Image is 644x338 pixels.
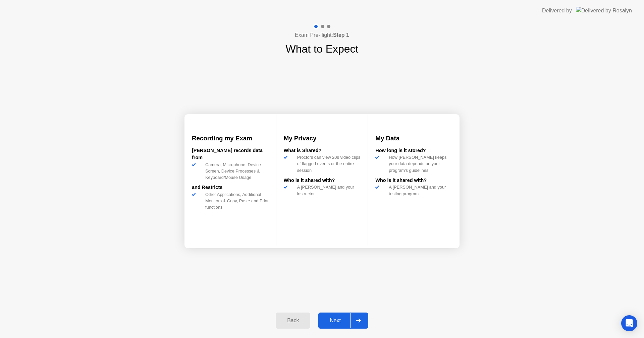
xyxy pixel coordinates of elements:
div: and Restricts [192,184,269,191]
button: Back [276,313,310,329]
div: Who is it shared with? [375,177,452,184]
h1: What to Expect [286,41,359,57]
div: Delivered by [542,7,572,15]
h3: Recording my Exam [192,134,269,143]
div: A [PERSON_NAME] and your testing program [386,184,452,197]
div: A [PERSON_NAME] and your instructor [294,184,361,197]
div: Proctors can view 20s video clips of flagged events or the entire session [294,154,361,174]
div: Back [278,318,308,324]
div: Open Intercom Messenger [621,315,637,331]
div: How long is it stored? [375,147,452,154]
div: [PERSON_NAME] records data from [192,147,269,161]
div: How [PERSON_NAME] keeps your data depends on your program’s guidelines. [386,154,452,174]
div: Other Applications, Additional Monitors & Copy, Paste and Print functions [203,191,269,211]
button: Next [318,313,368,329]
h3: My Privacy [284,134,361,143]
div: What is Shared? [284,147,361,154]
div: Next [320,318,350,324]
div: Who is it shared with? [284,177,361,184]
img: Delivered by Rosalyn [576,7,632,14]
b: Step 1 [333,32,349,38]
div: Camera, Microphone, Device Screen, Device Processes & Keyboard/Mouse Usage [203,161,269,181]
h3: My Data [375,134,452,143]
h4: Exam Pre-flight: [295,31,349,39]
